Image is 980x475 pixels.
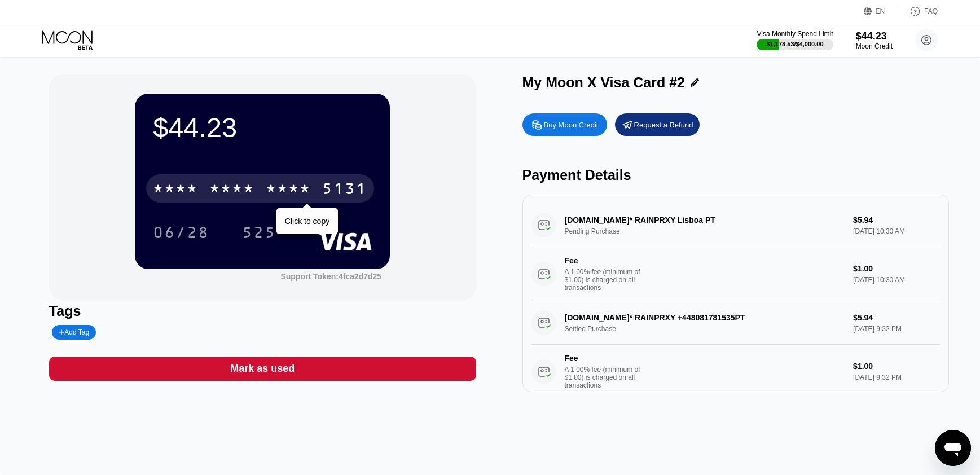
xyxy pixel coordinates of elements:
div: FAQ [898,6,938,17]
div: Moon Credit [856,42,893,50]
div: Visa Monthly Spend Limit [757,30,833,38]
div: Support Token: 4fca2d7d25 [280,272,381,281]
div: A 1.00% fee (minimum of $1.00) is charged on all transactions [565,366,649,389]
div: Buy Moon Credit [544,120,599,130]
div: Support Token:4fca2d7d25 [280,272,381,281]
div: Mark as used [49,357,476,381]
div: [DATE] 10:30 AM [853,276,940,284]
div: 525 [234,218,284,247]
div: 06/28 [153,225,209,243]
div: My Moon X Visa Card #2 [522,74,685,91]
div: Click to copy [285,217,329,226]
div: [DATE] 9:32 PM [853,373,940,381]
div: Visa Monthly Spend Limit$1,178.53/$4,000.00 [757,30,833,50]
div: $44.23 [856,30,893,42]
div: Tags [49,303,476,319]
div: $1.00 [853,362,940,371]
div: Mark as used [230,362,295,375]
div: Payment Details [522,167,950,183]
div: Add Tag [52,325,96,340]
div: 5131 [322,181,367,199]
iframe: Button to launch messaging window [935,430,971,466]
div: Request a Refund [615,113,700,136]
div: Add Tag [59,328,89,336]
div: $44.23 [153,112,372,143]
div: 06/28 [144,218,218,247]
div: $1.00 [853,264,940,273]
div: Fee [565,256,644,265]
div: FeeA 1.00% fee (minimum of $1.00) is charged on all transactions$1.00[DATE] 9:32 PM [531,345,941,399]
div: $44.23Moon Credit [856,30,893,50]
div: EN [864,6,898,17]
div: FAQ [924,7,938,15]
div: Fee [565,354,644,363]
div: Request a Refund [634,120,693,130]
div: 525 [242,225,276,243]
div: Buy Moon Credit [522,113,607,136]
div: $1,178.53 / $4,000.00 [767,41,824,47]
div: FeeA 1.00% fee (minimum of $1.00) is charged on all transactions$1.00[DATE] 10:30 AM [531,247,941,301]
div: EN [876,7,885,15]
div: A 1.00% fee (minimum of $1.00) is charged on all transactions [565,268,649,292]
